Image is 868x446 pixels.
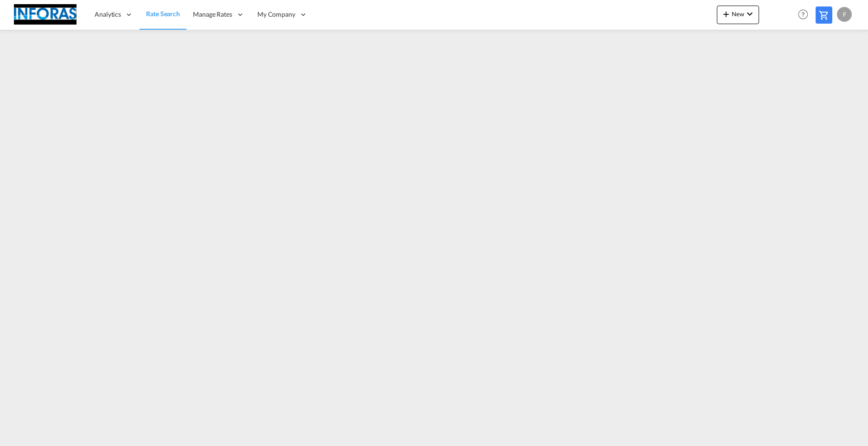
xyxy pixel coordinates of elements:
[717,6,759,24] button: icon-plus 400-fgNewicon-chevron-down
[721,10,755,18] span: New
[721,8,732,19] md-icon: icon-plus 400-fg
[95,10,121,19] span: Analytics
[837,7,852,22] div: F
[146,10,180,18] span: Rate Search
[193,10,232,19] span: Manage Rates
[14,4,77,25] img: eff75c7098ee11eeb65dd1c63e392380.jpg
[795,6,811,22] span: Help
[795,6,816,23] div: Help
[744,8,755,19] md-icon: icon-chevron-down
[257,10,295,19] span: My Company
